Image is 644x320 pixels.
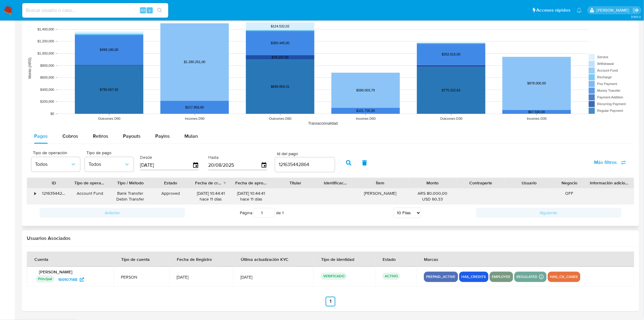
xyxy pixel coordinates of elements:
span: Accesos rápidos [537,7,571,13]
span: s [149,7,151,13]
a: Notificaciones [577,8,582,13]
input: Buscar usuario o caso... [22,6,168,14]
span: Alt [141,7,145,13]
a: Salir [633,7,639,13]
h2: Usuarios Asociados [27,236,634,242]
p: sandra.chabay@mercadolibre.com [597,7,631,13]
button: search-icon [153,6,166,15]
span: 3.155.0 [631,14,641,19]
